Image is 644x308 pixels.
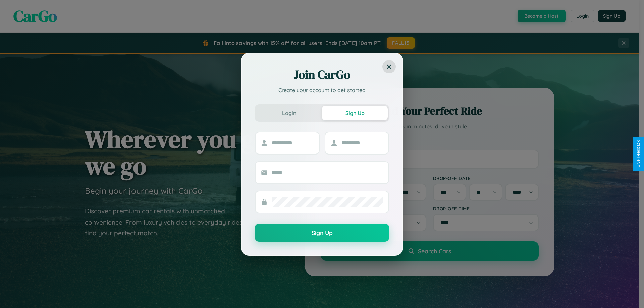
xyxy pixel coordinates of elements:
[255,86,389,94] p: Create your account to get started
[636,140,641,168] div: Give Feedback
[255,224,389,242] button: Sign Up
[322,106,388,120] button: Sign Up
[255,67,389,83] h2: Join CarGo
[256,106,322,120] button: Login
